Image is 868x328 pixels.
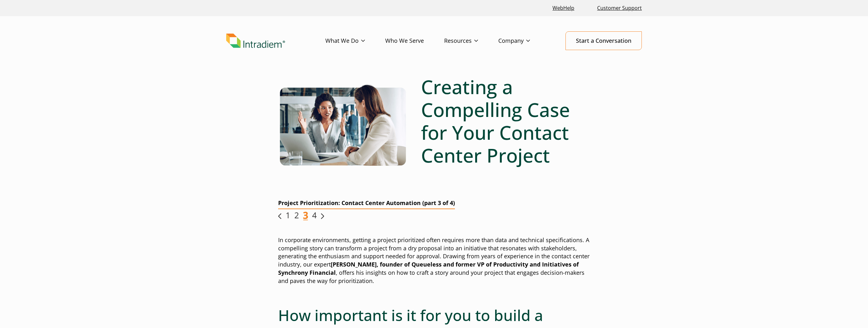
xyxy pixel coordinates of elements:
[285,212,290,219] a: Link opens in a new window
[498,32,550,50] a: Company
[565,31,642,50] a: Start a Conversation
[226,34,285,48] img: Intradiem
[278,260,579,276] strong: [PERSON_NAME], founder of Queueless and former VP of Productivity and Initiatives of Synchrony Fi...
[444,32,498,50] a: Resources
[421,75,590,167] h1: Creating a Compelling Case for Your Contact Center Project
[278,199,455,207] strong: Project Prioritization: Contact Center Automation (part 3 of 4)
[321,212,324,219] a: Link opens in a new window
[312,212,317,219] a: Link opens in a new window
[385,32,444,50] a: Who We Serve
[226,34,325,48] a: Link to homepage of Intradiem
[550,1,577,15] a: Link opens in a new window
[278,236,590,285] p: In corporate environments, getting a project prioritized often requires more than data and techni...
[595,1,644,15] a: Customer Support
[294,212,299,219] a: Link opens in a new window
[303,212,308,220] a: Link opens in a new window
[278,212,281,219] a: Link opens in a new window
[325,32,385,50] a: What We Do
